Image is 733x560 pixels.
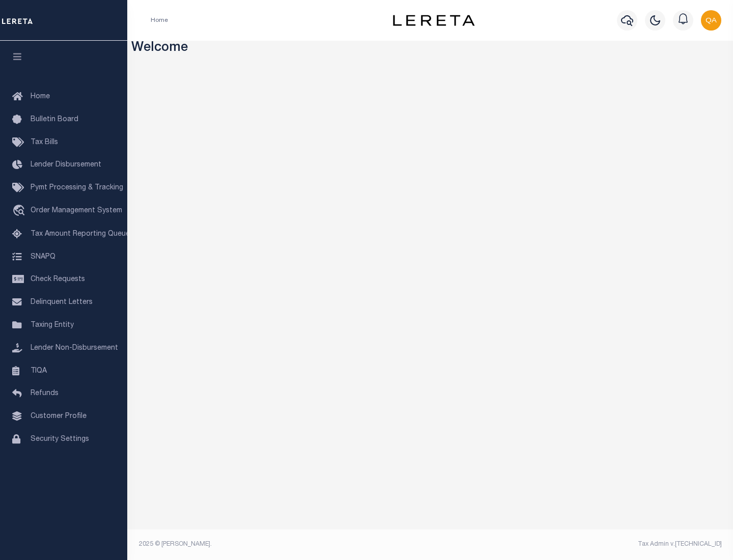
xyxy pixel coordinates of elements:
span: Customer Profile [31,413,87,420]
span: SNAPQ [31,253,55,260]
span: Lender Non-Disbursement [31,345,118,352]
span: TIQA [31,367,47,374]
img: svg+xml;base64,PHN2ZyB4bWxucz0iaHR0cDovL3d3dy53My5vcmcvMjAwMC9zdmciIHBvaW50ZXItZXZlbnRzPSJub25lIi... [701,10,721,31]
span: Order Management System [31,207,122,214]
span: Refunds [31,390,59,397]
span: Lender Disbursement [31,161,101,169]
span: Tax Bills [31,139,58,146]
i: travel_explore [12,205,29,218]
span: Home [31,93,50,100]
span: Delinquent Letters [31,299,93,306]
img: logo-dark.svg [393,15,474,26]
span: Taxing Entity [31,322,74,329]
div: Tax Admin v.[TECHNICAL_ID] [438,540,722,549]
span: Tax Amount Reporting Queue [31,231,130,238]
li: Home [151,16,168,25]
span: Check Requests [31,276,85,283]
span: Pymt Processing & Tracking [31,184,123,191]
div: 2025 © [PERSON_NAME]. [131,540,431,549]
h3: Welcome [131,41,729,57]
span: Security Settings [31,436,89,443]
span: Bulletin Board [31,116,78,123]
